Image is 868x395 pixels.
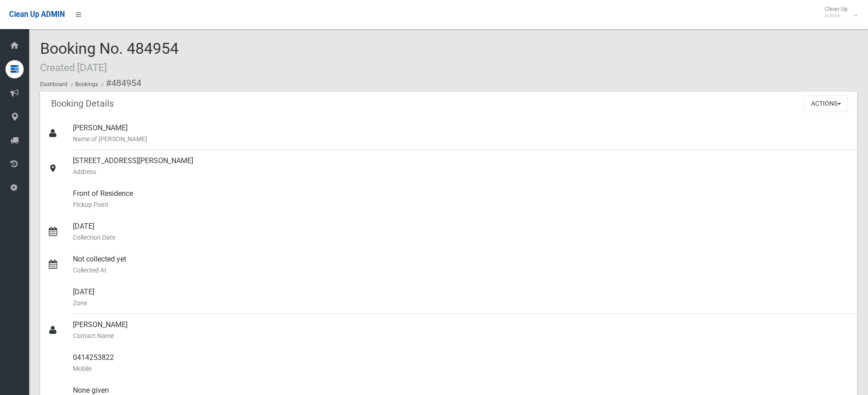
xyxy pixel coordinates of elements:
[73,183,850,215] div: Front of Residence
[73,232,850,243] small: Collection Date
[73,215,850,248] div: [DATE]
[73,199,850,210] small: Pickup Point
[73,281,850,314] div: [DATE]
[73,117,850,150] div: [PERSON_NAME]
[75,81,98,87] a: Bookings
[40,39,179,75] span: Booking No. 484954
[99,75,141,92] li: #484954
[73,330,850,341] small: Contact Name
[73,298,850,308] small: Zone
[73,265,850,276] small: Collected At
[73,133,850,144] small: Name of [PERSON_NAME]
[73,314,850,347] div: [PERSON_NAME]
[73,363,850,374] small: Mobile
[9,10,65,19] span: Clean Up ADMIN
[73,248,850,281] div: Not collected yet
[40,62,107,73] small: Created [DATE]
[40,95,125,113] header: Booking Details
[73,150,850,183] div: [STREET_ADDRESS][PERSON_NAME]
[73,166,850,177] small: Address
[825,12,847,19] small: Admin
[40,81,67,87] a: Dashboard
[73,347,850,380] div: 0414253822
[804,95,848,112] button: Actions
[820,5,857,19] span: Clean Up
